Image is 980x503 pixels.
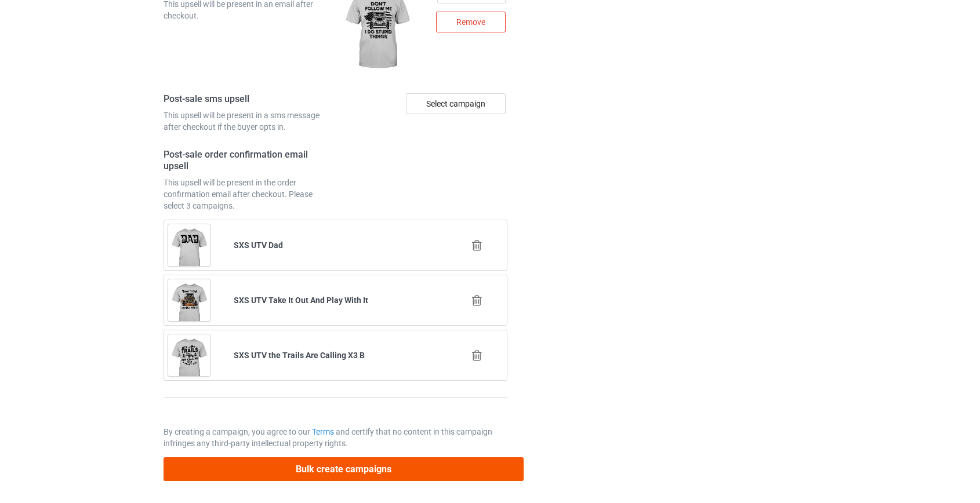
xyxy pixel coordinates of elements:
b: SXS UTV Dad [234,240,283,250]
p: By creating a campaign, you agree to our and certify that no content in this campaign infringes a... [164,426,508,449]
b: SXS UTV Take It Out And Play With It [234,296,368,305]
div: This upsell will be present in a sms message after checkout if the buyer opts in. [164,110,332,133]
a: Terms [312,427,334,436]
h4: Post-sale sms upsell [164,93,332,105]
h4: Post-sale order confirmation email upsell [164,149,332,173]
div: Remove [436,12,506,32]
div: Select campaign [406,93,506,114]
button: Bulk create campaigns [164,457,524,481]
div: This upsell will be present in the order confirmation email after checkout. Please select 3 campa... [164,177,332,212]
b: SXS UTV the Trails Are Calling X3 B [234,351,365,360]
